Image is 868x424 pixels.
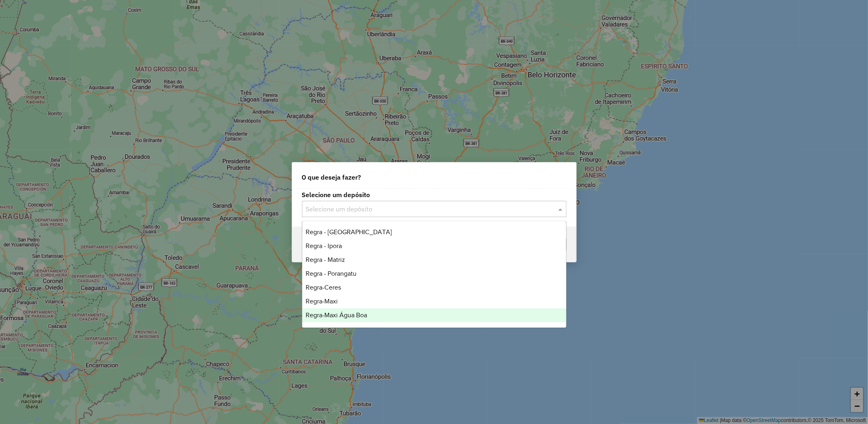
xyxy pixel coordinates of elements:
[306,298,338,305] span: Regra-Maxi
[302,221,566,328] ng-dropdown-panel: Options list
[306,312,367,319] span: Regra-Maxi Água Boa
[306,284,341,291] span: Regra-Ceres
[302,190,566,200] label: Selecione um depósito
[306,242,342,249] span: Regra - Ipora
[306,270,356,277] span: Regra - Porangatu
[306,256,345,263] span: Regra - Matriz
[306,228,392,235] span: Regra - [GEOGRAPHIC_DATA]
[302,172,361,182] span: O que deseja fazer?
